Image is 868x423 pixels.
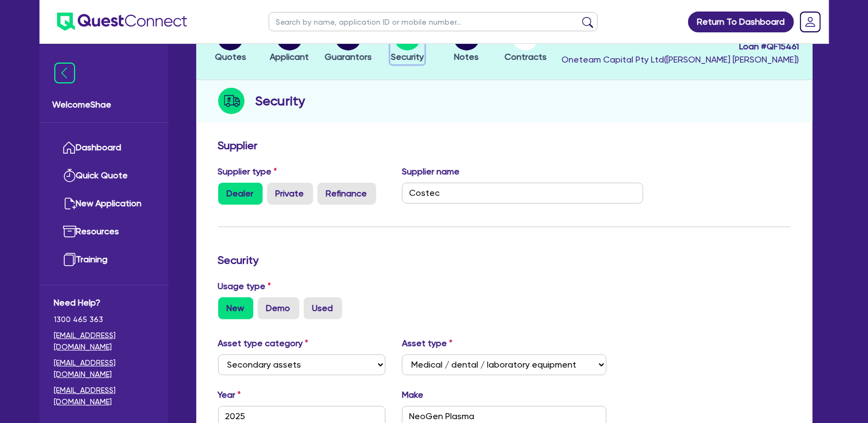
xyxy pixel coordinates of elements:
h3: Supplier [218,139,791,152]
span: Loan # QF15461 [562,40,799,53]
img: icon-menu-close [54,63,75,83]
label: Asset type category [218,337,309,350]
h3: Security [218,253,791,267]
a: Dashboard [54,134,154,162]
img: resources [63,225,76,238]
label: Demo [258,297,299,319]
a: Return To Dashboard [688,12,794,32]
label: Private [267,183,313,205]
a: New Application [54,190,154,218]
span: Guarantors [325,52,372,62]
img: quick-quote [63,169,76,182]
span: 1300 465 363 [54,314,154,325]
input: Search by name, application ID or mobile number... [269,12,598,31]
img: new-application [63,197,76,210]
a: [EMAIL_ADDRESS][DOMAIN_NAME] [54,385,154,408]
span: Contracts [504,52,547,62]
h2: Security [256,91,305,111]
label: New [218,297,253,319]
span: Security [391,52,424,62]
label: Used [304,297,342,319]
img: step-icon [218,88,245,114]
span: Notes [454,52,479,62]
a: [EMAIL_ADDRESS][DOMAIN_NAME] [54,330,154,353]
span: Welcome Shae [53,98,155,111]
label: Dealer [218,183,263,205]
span: Quotes [215,52,246,62]
label: Supplier name [402,165,459,178]
img: quest-connect-logo-blue [57,13,187,31]
label: Usage type [218,280,271,293]
a: Quick Quote [54,162,154,190]
label: Asset type [402,337,452,350]
img: training [63,253,76,266]
span: Oneteam Capital Pty Ltd ( [PERSON_NAME] [PERSON_NAME] ) [562,54,799,65]
a: Dropdown toggle [796,8,825,36]
a: [EMAIL_ADDRESS][DOMAIN_NAME] [54,357,154,380]
a: Training [54,246,154,274]
label: Supplier type [218,165,277,178]
span: Need Help? [54,296,154,309]
span: Applicant [270,52,309,62]
a: Resources [54,218,154,246]
label: Year [218,388,241,402]
label: Make [402,388,423,402]
label: Refinance [317,183,376,205]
